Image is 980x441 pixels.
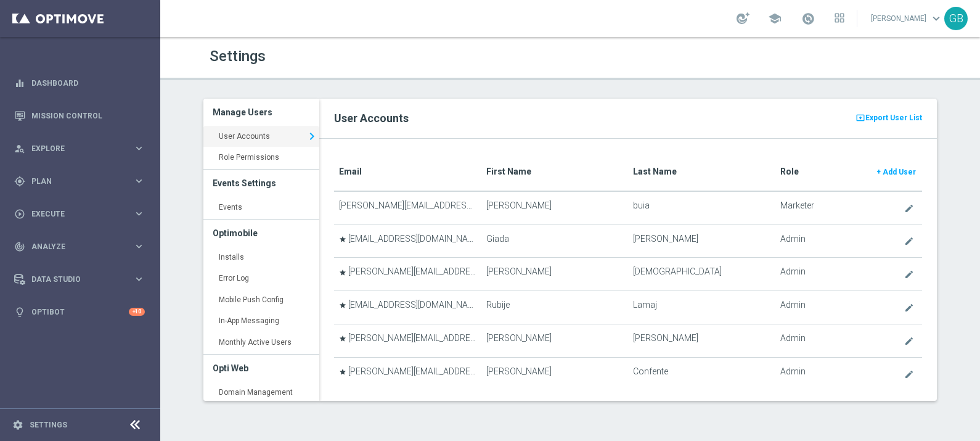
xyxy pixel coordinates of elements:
span: Admin [780,333,806,344]
i: person_search [14,143,25,154]
div: Execute [14,208,133,220]
div: Optibot [14,295,145,328]
span: school [768,12,782,25]
a: Settings [30,421,67,429]
a: Monthly Active Users [203,332,319,354]
i: star [339,335,346,342]
div: Data Studio [14,274,133,285]
i: create [904,369,914,379]
td: [DEMOGRAPHIC_DATA] [628,258,775,291]
translate: First Name [486,167,531,176]
i: star [339,368,346,376]
td: [PERSON_NAME] [481,324,628,357]
button: track_changes Analyze keyboard_arrow_right [14,242,145,252]
translate: Email [339,167,362,176]
i: keyboard_arrow_right [133,273,145,285]
h3: Optimobile [213,220,310,247]
div: gps_fixed Plan keyboard_arrow_right [14,176,145,186]
i: star [339,302,346,309]
span: keyboard_arrow_down [929,12,943,25]
span: Explore [31,145,133,152]
translate: Role [780,167,799,176]
span: Admin [780,300,806,310]
div: GB [944,7,968,30]
span: Add User [883,168,916,176]
i: keyboard_arrow_right [133,142,145,154]
i: play_circle_outline [14,208,25,220]
a: Mission Control [31,99,145,132]
i: keyboard_arrow_right [304,127,319,146]
td: [PERSON_NAME] [481,357,628,390]
span: Analyze [31,243,133,250]
translate: Last Name [633,167,677,176]
i: star [339,269,346,276]
h1: Settings [210,47,561,65]
h2: User Accounts [334,111,922,126]
span: Execute [31,210,133,218]
button: equalizer Dashboard [14,78,145,88]
a: Optibot [31,295,129,328]
span: Admin [780,266,806,277]
td: [EMAIL_ADDRESS][DOMAIN_NAME] [334,225,481,258]
h3: Opti Web [213,355,310,382]
a: Dashboard [31,67,145,99]
i: create [904,270,914,279]
div: Analyze [14,241,133,252]
td: buia [628,191,775,225]
td: Lamaj [628,291,775,324]
td: [PERSON_NAME][EMAIL_ADDRESS][PERSON_NAME][DOMAIN_NAME] [334,324,481,357]
a: [PERSON_NAME]keyboard_arrow_down [870,9,944,28]
i: create [904,336,914,346]
td: Rubije [481,291,628,324]
div: person_search Explore keyboard_arrow_right [14,144,145,154]
button: lightbulb Optibot +10 [14,307,145,317]
a: Events [203,197,319,219]
i: lightbulb [14,307,25,318]
a: In-App Messaging [203,310,319,332]
a: Installs [203,247,319,269]
div: Explore [14,143,133,154]
i: keyboard_arrow_right [133,241,145,252]
td: [PERSON_NAME] [628,225,775,258]
a: Error Log [203,268,319,290]
i: equalizer [14,78,25,89]
h3: Manage Users [213,99,310,126]
td: Confente [628,357,775,390]
i: create [904,303,914,313]
span: + [876,168,881,176]
td: [PERSON_NAME] [481,258,628,291]
td: [PERSON_NAME][EMAIL_ADDRESS][DOMAIN_NAME] [334,357,481,390]
i: star [339,236,346,243]
span: Export User List [865,110,922,125]
td: [EMAIL_ADDRESS][DOMAIN_NAME] [334,291,481,324]
td: [PERSON_NAME] [628,324,775,357]
td: [PERSON_NAME] [481,191,628,225]
button: Mission Control [14,111,145,121]
a: Domain Management [203,382,319,404]
i: present_to_all [855,112,865,124]
td: Giada [481,225,628,258]
i: keyboard_arrow_right [133,208,145,220]
h3: Events Settings [213,170,310,197]
i: gps_fixed [14,176,25,187]
td: [PERSON_NAME][EMAIL_ADDRESS][DOMAIN_NAME] [334,258,481,291]
div: Plan [14,176,133,187]
a: Mobile Push Config [203,289,319,311]
a: Role Permissions [203,147,319,169]
a: User Accounts [203,126,319,148]
button: Data Studio keyboard_arrow_right [14,274,145,284]
span: Plan [31,178,133,185]
button: play_circle_outline Execute keyboard_arrow_right [14,209,145,219]
td: [PERSON_NAME][EMAIL_ADDRESS][DOMAIN_NAME] [334,191,481,225]
i: create [904,236,914,246]
i: track_changes [14,241,25,252]
span: Data Studio [31,276,133,283]
span: Admin [780,366,806,377]
div: Mission Control [14,99,145,132]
